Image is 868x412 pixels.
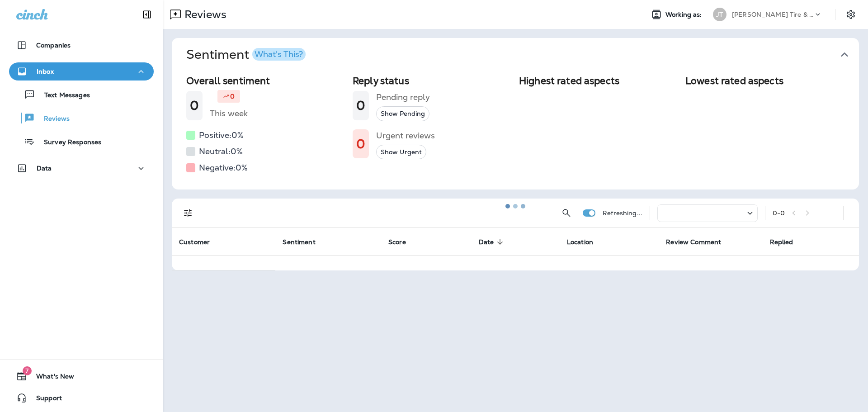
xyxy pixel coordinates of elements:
p: Reviews [35,115,70,123]
span: Support [27,394,62,405]
button: Reviews [9,109,154,128]
p: Text Messages [35,91,90,100]
button: Companies [9,36,154,54]
button: Data [9,159,154,177]
span: What's New [27,373,74,384]
button: Inbox [9,62,154,81]
p: Data [37,165,52,172]
p: Inbox [37,68,54,75]
button: Survey Responses [9,132,154,151]
button: 7What's New [9,367,154,385]
p: Survey Responses [35,138,101,147]
button: Support [9,389,154,407]
span: 7 [23,366,32,375]
button: Collapse Sidebar [134,5,160,24]
p: Companies [36,42,71,49]
button: Text Messages [9,85,154,104]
